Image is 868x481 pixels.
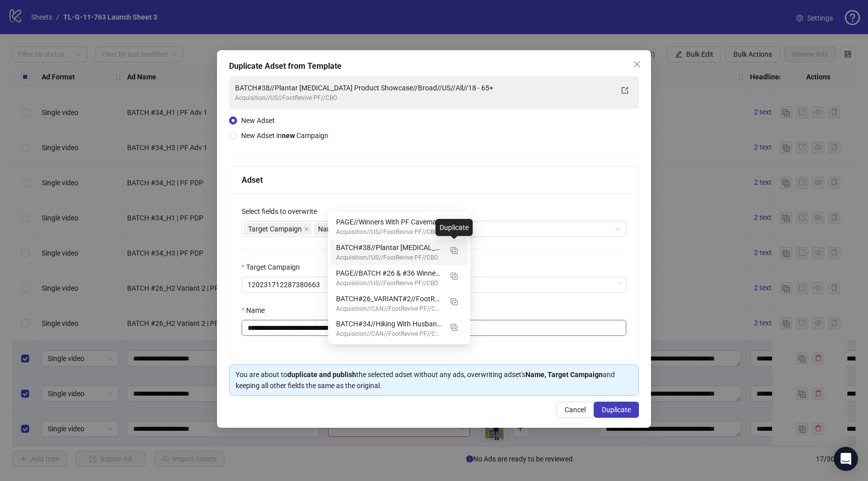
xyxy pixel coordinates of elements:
div: Acquisition//US//FootRevive PF//CBO [235,93,613,103]
div: Adset [242,174,626,186]
span: New Adset [241,116,275,125]
span: New Adset in Campaign [241,132,329,140]
div: PAGE//BATCH #26 & #36 Winners With PF Adv 2//Broad//US//All//18 - 65+ [336,268,442,279]
div: BATCH#34//Hiking With Husband//Broad//CA//All//18 - 65+ [330,316,468,341]
div: Acquisition//US//FootRevive PF//CBO [336,253,442,263]
button: Duplicate [594,402,639,418]
div: PAGE//BATCH #26 & #36 Winners With PF Adv 2//Broad//US//All//18 - 65+ [330,265,468,291]
div: Acquisition//CAN//FootRevive PF//CBO [336,329,442,339]
span: Target Campaign [244,223,311,235]
label: Select fields to overwrite [242,206,323,217]
div: BATCH#38//Plantar [MEDICAL_DATA] Product Showcase//Broad//US//All//18 - 65+ [235,82,613,93]
span: Cancel [565,406,586,414]
button: Duplicate [446,318,462,334]
button: Close [629,56,645,72]
span: close [633,60,641,68]
input: Name [242,320,626,336]
span: Name [313,223,346,235]
span: Duplicate [602,406,631,414]
div: PAGE//Winners With PF Caveman Adv//Broad//US//All//18 - 65+ [330,214,468,239]
div: BATCH#38//Plantar Fasciitis Product Showcase//Broad//US//All//18 - 65+ [330,239,468,265]
label: Name [242,305,271,316]
strong: duplicate and publish [287,371,356,379]
span: close [304,226,309,231]
div: Open Intercom Messenger [834,447,858,471]
strong: new [282,132,295,140]
div: PAGE//PF Emotional Testimonial VSL With PF Adv 1//Broad//CA//All//18 - 65+ [330,341,468,367]
div: BATCH#26_VARIANT#2//FootRevive VS Common PF Fixes Shortened Version//Broad//CA//All//18 - 65+ [330,291,468,316]
div: Acquisition//US//FootRevive PF//CBO [336,279,442,288]
button: Duplicate [446,268,462,284]
button: Duplicate [446,242,462,258]
span: export [621,87,628,94]
label: Target Campaign [242,262,306,273]
div: Duplicate [436,219,473,236]
strong: Name, Target Campaign [525,371,603,379]
div: BATCH#34//Hiking With Husband//Broad//CA//All//18 - 65+ [336,318,442,329]
span: loading [614,281,621,288]
span: 120231712287380663 [248,277,620,292]
img: Duplicate [451,298,458,305]
div: You are about to the selected adset without any ads, overwriting adset's and keeping all other fi... [236,369,632,391]
div: Duplicate Adset from Template [229,60,639,72]
button: Duplicate [446,216,462,232]
img: Duplicate [451,247,458,254]
img: Duplicate [451,273,458,280]
div: PAGE//Winners With PF Caveman Adv//Broad//US//All//18 - 65+ [336,216,442,227]
div: BATCH#38//Plantar [MEDICAL_DATA] Product Showcase//Broad//US//All//18 - 65+ [336,242,442,253]
button: Duplicate [446,293,462,309]
button: Cancel [557,402,594,418]
span: Name [318,223,337,234]
div: Acquisition//CAN//FootRevive PF//CBO [336,304,442,314]
div: Acquisition//US//FootRevive PF//CBO [336,227,442,237]
span: Target Campaign [248,223,302,234]
div: BATCH#26_VARIANT#2//FootRevive VS Common PF Fixes Shortened Version//Broad//CA//All//18 - 65+ [336,293,442,304]
img: Duplicate [451,324,458,331]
